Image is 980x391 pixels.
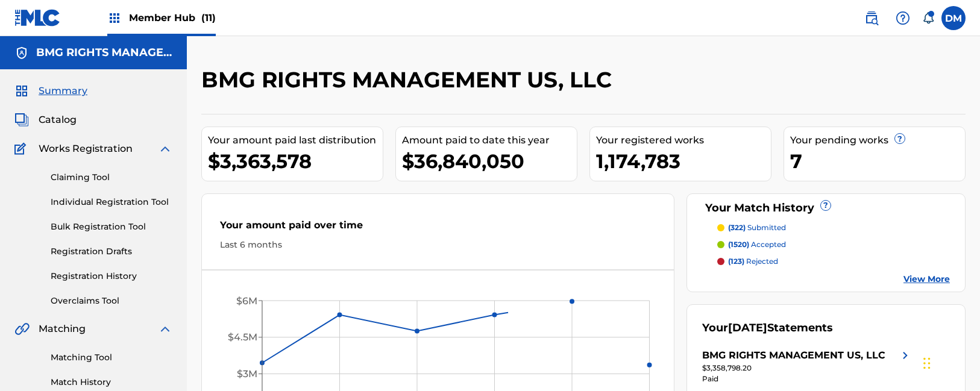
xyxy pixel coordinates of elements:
a: SummarySummary [14,84,87,98]
span: Member Hub [129,11,216,25]
img: MLC Logo [14,9,61,27]
a: Overclaims Tool [51,295,172,307]
div: Drag [923,345,931,381]
span: (1520) [728,240,749,249]
span: ? [895,134,905,143]
tspan: $6M [236,295,257,307]
span: [DATE] [728,321,767,334]
a: View More [903,273,950,286]
div: Your amount paid last distribution [208,133,383,148]
div: User Menu [941,6,966,30]
a: Match History [51,376,172,389]
div: Your pending works [790,133,965,148]
div: Help [891,6,915,30]
a: CatalogCatalog [14,113,77,127]
a: Matching Tool [51,351,172,364]
div: Your Match History [702,200,950,216]
img: search [864,11,879,25]
div: Your registered works [596,133,771,148]
div: $3,363,578 [208,148,383,175]
tspan: $3M [237,368,257,380]
span: Summary [39,84,87,98]
a: (1520) accepted [717,239,950,250]
p: accepted [728,239,786,250]
div: Amount paid to date this year [402,133,577,148]
img: Catalog [14,113,29,127]
img: expand [158,322,172,336]
span: Catalog [39,113,77,127]
span: Works Registration [39,142,133,156]
a: (123) rejected [717,256,950,267]
div: Your Statements [702,320,833,336]
p: submitted [728,222,786,233]
tspan: $4.5M [228,331,257,343]
a: Individual Registration Tool [51,196,172,208]
a: Claiming Tool [51,171,172,184]
img: Works Registration [14,142,30,156]
img: Accounts [14,46,29,60]
span: (11) [201,12,216,23]
img: Top Rightsholders [107,11,122,25]
img: Summary [14,84,29,98]
div: Paid [702,374,912,384]
p: rejected [728,256,778,267]
iframe: Chat Widget [920,333,980,391]
img: Matching [14,322,30,336]
img: right chevron icon [898,348,912,363]
div: Your amount paid over time [220,218,656,239]
a: (322) submitted [717,222,950,233]
div: 7 [790,148,965,175]
div: Last 6 months [220,239,656,251]
div: Notifications [922,12,934,24]
img: expand [158,142,172,156]
img: help [896,11,910,25]
a: BMG RIGHTS MANAGEMENT US, LLCright chevron icon$3,358,798.20Paid [702,348,912,384]
span: ? [821,201,831,210]
a: Bulk Registration Tool [51,221,172,233]
h2: BMG RIGHTS MANAGEMENT US, LLC [201,66,618,93]
a: Registration Drafts [51,245,172,258]
span: Matching [39,322,86,336]
a: Registration History [51,270,172,283]
div: $3,358,798.20 [702,363,912,374]
div: 1,174,783 [596,148,771,175]
span: (123) [728,257,744,266]
a: Public Search [859,6,884,30]
div: $36,840,050 [402,148,577,175]
iframe: Resource Center [946,233,980,333]
span: (322) [728,223,746,232]
h5: BMG RIGHTS MANAGEMENT US, LLC [36,46,172,60]
div: BMG RIGHTS MANAGEMENT US, LLC [702,348,885,363]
